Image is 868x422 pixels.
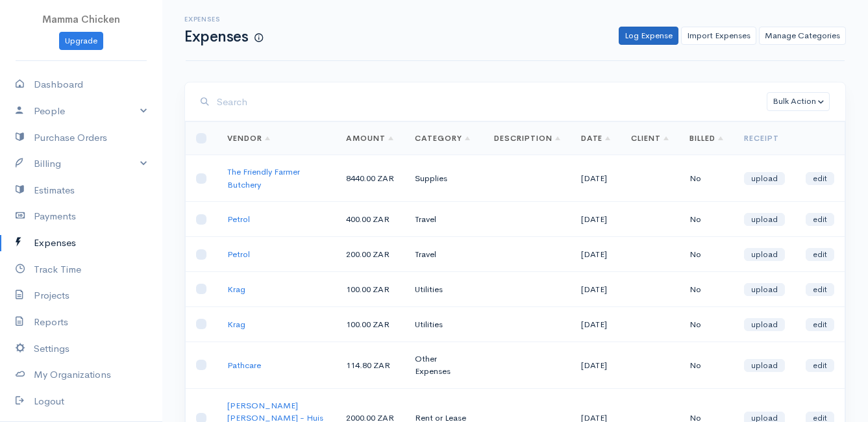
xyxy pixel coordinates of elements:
[734,122,795,155] th: Receipt
[336,272,404,307] td: 100.00 ZAR
[227,214,250,225] a: Petrol
[619,27,678,45] a: Log Expense
[744,283,785,296] a: upload
[679,272,734,307] td: No
[254,32,263,43] span: How to log your Expenses?
[806,248,834,261] a: edit
[806,172,834,185] a: edit
[42,13,120,25] span: Mamma Chicken
[336,306,404,341] td: 100.00 ZAR
[806,213,834,226] a: edit
[679,155,734,202] td: No
[679,237,734,272] td: No
[404,341,484,388] td: Other Expenses
[59,32,103,51] a: Upgrade
[346,133,393,143] a: Amount
[571,272,621,307] td: [DATE]
[494,133,560,143] a: Description
[679,306,734,341] td: No
[227,133,270,143] a: Vendor
[404,202,484,237] td: Travel
[631,133,669,143] a: Client
[404,155,484,202] td: Supplies
[404,306,484,341] td: Utilities
[336,237,404,272] td: 200.00 ZAR
[744,213,785,226] a: upload
[806,283,834,296] a: edit
[767,92,830,111] button: Bulk Action
[227,319,245,330] a: Krag
[227,249,250,260] a: Petrol
[415,133,470,143] a: Category
[184,29,263,45] h1: Expenses
[806,359,834,372] a: edit
[759,27,846,45] a: Manage Categories
[217,89,767,116] input: Search
[571,155,621,202] td: [DATE]
[679,202,734,237] td: No
[681,27,756,45] a: Import Expenses
[184,16,263,23] h6: Expenses
[404,272,484,307] td: Utilities
[336,202,404,237] td: 400.00 ZAR
[679,341,734,388] td: No
[571,306,621,341] td: [DATE]
[227,360,261,371] a: Pathcare
[806,318,834,331] a: edit
[744,359,785,372] a: upload
[571,202,621,237] td: [DATE]
[336,341,404,388] td: 114.80 ZAR
[744,318,785,331] a: upload
[336,155,404,202] td: 8440.00 ZAR
[744,248,785,261] a: upload
[744,172,785,185] a: upload
[227,284,245,295] a: Krag
[581,133,611,143] a: Date
[227,166,300,190] a: The Friendly Farmer Butchery
[404,237,484,272] td: Travel
[689,133,723,143] a: Billed
[571,341,621,388] td: [DATE]
[571,237,621,272] td: [DATE]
